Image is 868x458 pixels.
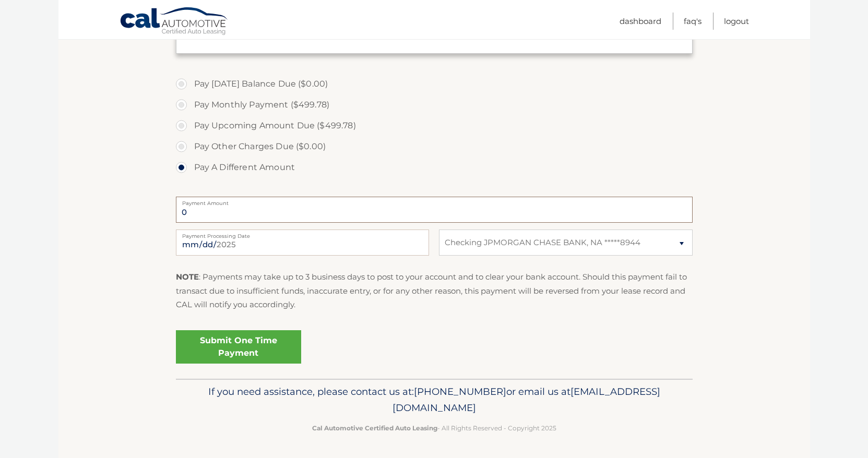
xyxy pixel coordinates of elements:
a: Dashboard [620,13,661,30]
span: [PHONE_NUMBER] [414,385,506,397]
a: Logout [724,13,749,30]
input: Payment Amount [176,197,693,223]
a: Cal Automotive [120,7,229,37]
a: FAQ's [684,13,701,30]
label: Pay Other Charges Due ($0.00) [176,136,693,157]
p: - All Rights Reserved - Copyright 2025 [183,423,686,433]
a: Submit One Time Payment [176,330,301,364]
p: : Payments may take up to 3 business days to post to your account and to clear your bank account.... [176,270,693,311]
label: Pay Monthly Payment ($499.78) [176,94,693,115]
label: Pay [DATE] Balance Due ($0.00) [176,74,693,94]
strong: NOTE [176,272,199,282]
label: Payment Processing Date [176,230,429,238]
strong: Cal Automotive Certified Auto Leasing [312,424,437,432]
p: If you need assistance, please contact us at: or email us at [183,383,686,417]
label: Pay A Different Amount [176,157,693,178]
label: Payment Amount [176,197,693,205]
label: Pay Upcoming Amount Due ($499.78) [176,115,693,136]
input: Payment Date [176,230,429,256]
